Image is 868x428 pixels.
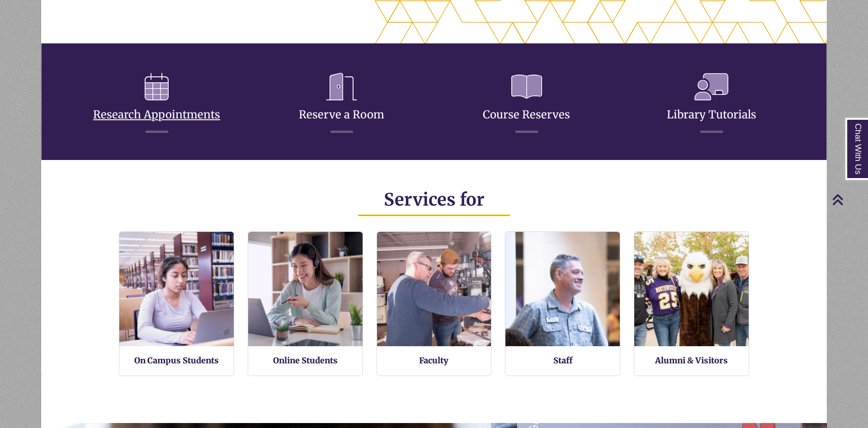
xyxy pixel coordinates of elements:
img: Online Students Services [248,232,363,346]
a: Alumni & Visitors [655,355,728,366]
a: Faculty [419,355,448,366]
a: Research Appointments [93,86,220,122]
img: On Campus Students Services [119,232,234,346]
span: Services for [384,189,485,210]
img: Staff Services [505,232,620,346]
a: Back to Top [832,193,866,206]
a: Library Tutorials [667,86,756,122]
img: Faculty Resources [377,232,491,346]
a: Staff [553,355,572,366]
a: Online Students [273,355,338,366]
a: Reserve a Room [299,86,384,122]
a: Course Reserves [483,86,570,122]
a: On Campus Students [134,355,219,366]
img: Alumni and Visitors Services [634,232,749,346]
